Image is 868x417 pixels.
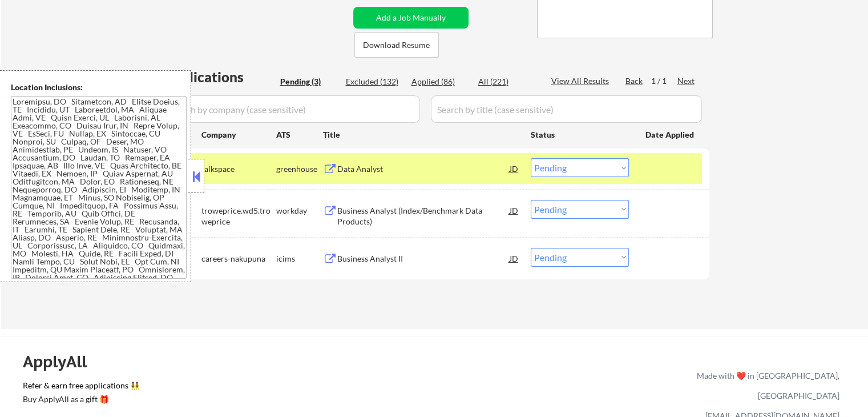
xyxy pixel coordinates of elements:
div: Applications [163,70,276,84]
div: Location Inclusions: [11,82,187,93]
div: workday [276,205,323,216]
div: ApplyAll [23,352,100,371]
button: Download Resume [354,32,439,58]
div: troweprice.wd5.troweprice [201,205,276,227]
div: Back [625,75,644,87]
div: Status [531,124,629,145]
div: Pending (3) [280,76,337,87]
div: JD [508,248,520,268]
div: Applied (86) [411,76,469,87]
div: JD [508,158,520,179]
div: Date Applied [645,129,696,141]
div: View All Results [551,75,612,87]
div: JD [508,200,520,220]
div: icims [276,253,323,264]
div: Title [323,129,520,141]
input: Search by company (case sensitive) [163,95,420,123]
a: Buy ApplyAll as a gift 🎁 [23,394,137,408]
div: Company [201,129,276,141]
div: All (221) [478,76,535,87]
div: 1 / 1 [651,75,677,87]
div: Excluded (132) [346,76,403,87]
div: careers-nakupuna [201,253,276,264]
a: Refer & earn free applications 👯‍♀️ [23,382,458,394]
div: Buy ApplyAll as a gift 🎁 [23,395,137,403]
div: ATS [276,129,323,141]
div: Business Analyst (Index/Benchmark Data Products) [337,205,510,227]
div: Next [677,75,696,87]
div: Business Analyst II [337,253,510,264]
div: talkspace [201,163,276,175]
div: Made with ❤️ in [GEOGRAPHIC_DATA], [GEOGRAPHIC_DATA] [692,366,839,406]
div: greenhouse [276,163,323,175]
div: Data Analyst [337,163,510,175]
input: Search by title (case sensitive) [431,95,702,123]
button: Add a Job Manually [353,7,469,29]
